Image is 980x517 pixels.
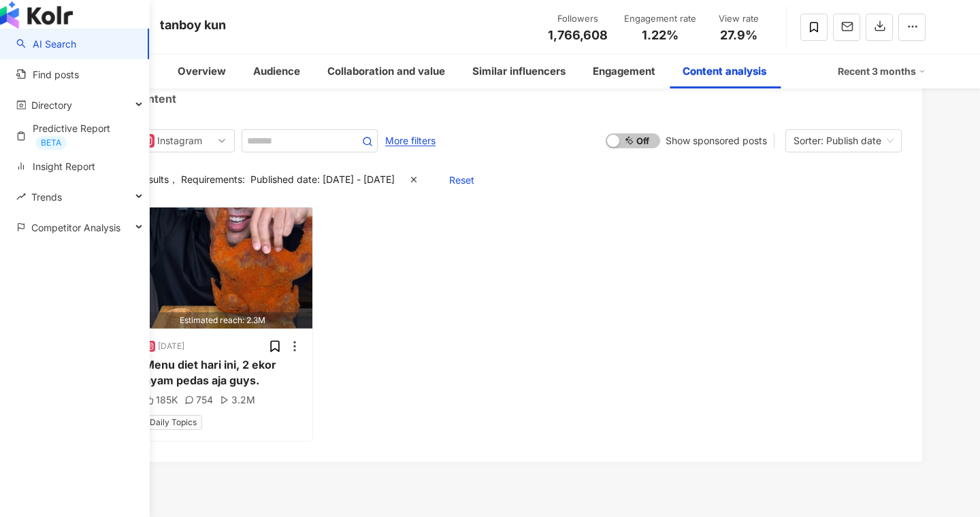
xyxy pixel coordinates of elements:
[144,393,178,407] div: 185K
[133,312,312,329] div: Estimated reach: 2.3M
[16,122,138,150] a: Predictive ReportBETA
[133,91,176,106] div: Content
[838,61,926,82] div: Recent 3 months
[16,160,95,173] a: Insight Report
[548,28,608,42] span: 1,766,608
[144,415,202,430] span: Daily Topics
[16,68,79,82] a: Find posts
[472,63,566,80] div: Similar influencers
[133,207,312,329] img: post-image
[253,63,300,80] div: Audience
[133,166,902,193] div: 1 results ， Requirements:
[449,169,474,191] span: Reset
[160,16,226,33] div: tanboy kun
[133,207,312,329] button: Estimated reach: 2.3M
[31,90,72,120] span: Directory
[16,37,76,51] a: searchAI Search
[184,393,213,407] div: 754
[157,130,201,152] div: Instagram
[31,212,120,243] span: Competitor Analysis
[250,173,395,185] span: Published date: [DATE] - [DATE]
[624,12,696,26] div: Engagement rate
[794,130,881,152] div: Sorter: Publish date
[713,12,764,26] div: View rate
[438,169,485,190] button: Reset
[220,393,255,407] div: 3.2M
[144,357,301,388] div: Menu diet hari ini, 2 ekor ayam pedas aja guys.
[327,63,445,80] div: Collaboration and value
[385,130,436,152] span: More filters
[385,129,436,151] button: More filters
[666,135,767,146] div: Show sponsored posts
[593,63,655,80] div: Engagement
[158,341,184,352] div: [DATE]
[642,29,679,42] span: 1.22%
[178,63,226,80] div: Overview
[720,29,757,42] span: 27.9%
[683,63,766,80] div: Content analysis
[31,182,62,212] span: Trends
[16,192,26,201] span: rise
[548,12,608,26] div: Followers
